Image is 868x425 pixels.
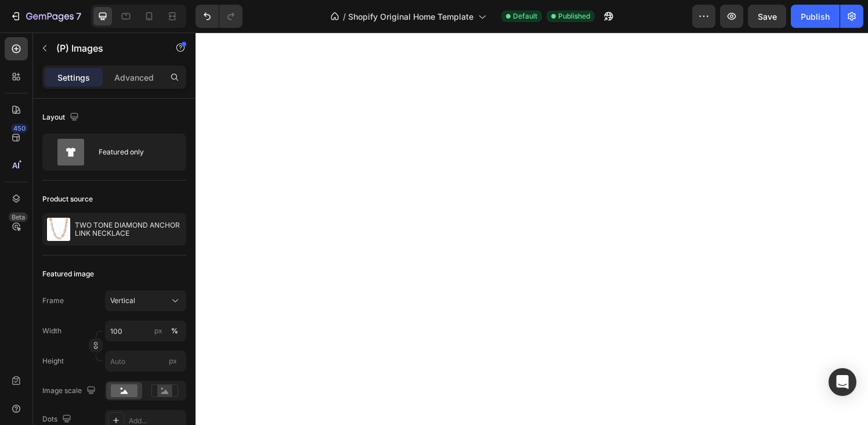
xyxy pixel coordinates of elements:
[105,290,186,311] button: Vertical
[110,296,135,306] span: Vertical
[99,139,169,165] div: Featured only
[343,10,346,23] span: /
[791,5,840,28] button: Publish
[42,110,81,125] div: Layout
[513,11,537,21] span: Default
[169,356,177,365] span: px
[196,33,868,425] iframe: Design area
[105,320,186,341] input: px%
[105,351,186,372] input: px
[5,5,86,28] button: 7
[154,326,162,336] div: px
[801,10,830,23] div: Publish
[196,5,243,28] div: Undo/Redo
[11,124,28,133] div: 450
[42,356,64,366] label: Height
[748,5,786,28] button: Save
[57,71,90,84] p: Settings
[75,221,182,237] p: TWO TONE DIAMOND ANCHOR LINK NECKLACE
[168,324,182,338] button: px
[42,326,62,336] label: Width
[42,296,64,306] label: Frame
[9,212,28,222] div: Beta
[151,324,165,338] button: %
[171,326,178,336] div: %
[56,41,155,55] p: (P) Images
[76,9,81,23] p: 7
[42,383,98,399] div: Image scale
[42,194,93,204] div: Product source
[114,71,154,84] p: Advanced
[42,269,94,279] div: Featured image
[829,368,856,396] div: Open Intercom Messenger
[758,12,777,21] span: Save
[348,10,473,23] span: Shopify Original Home Template
[558,11,590,21] span: Published
[47,218,70,241] img: product feature img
